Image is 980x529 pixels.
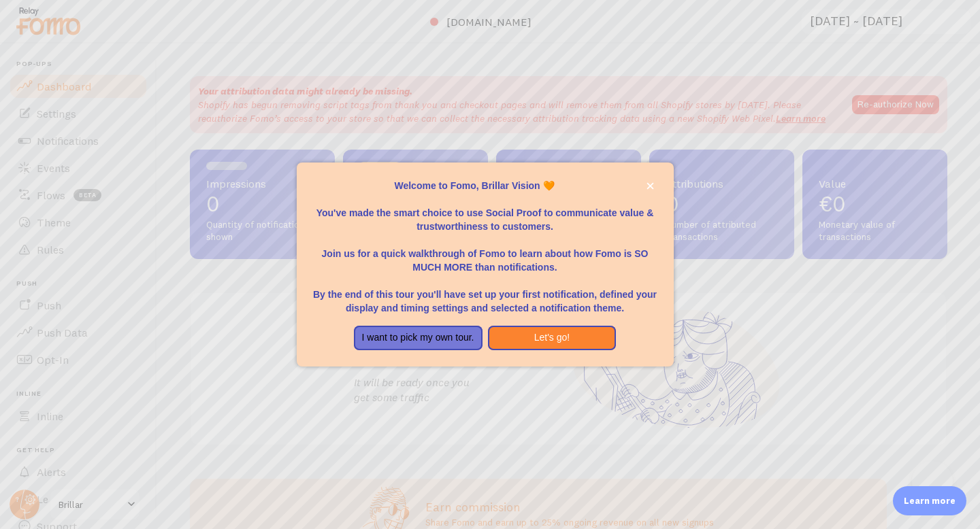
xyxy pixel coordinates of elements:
[354,326,483,350] button: I want to pick my own tour.
[904,494,955,507] p: Learn more
[313,233,657,274] p: Join us for a quick walkthrough of Fomo to learn about how Fomo is SO MUCH MORE than notifications.
[313,179,657,192] p: Welcome to Fomo, Brillar Vision 🧡
[488,326,617,350] button: Let's go!
[313,274,657,315] p: By the end of this tour you'll have set up your first notification, defined your display and timi...
[893,486,966,515] div: Learn more
[313,192,657,233] p: You've made the smart choice to use Social Proof to communicate value & trustworthiness to custom...
[643,179,657,193] button: close,
[297,163,674,366] div: Welcome to Fomo, Brillar Vision 🧡You&amp;#39;ve made the smart choice to use Social Proof to comm...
